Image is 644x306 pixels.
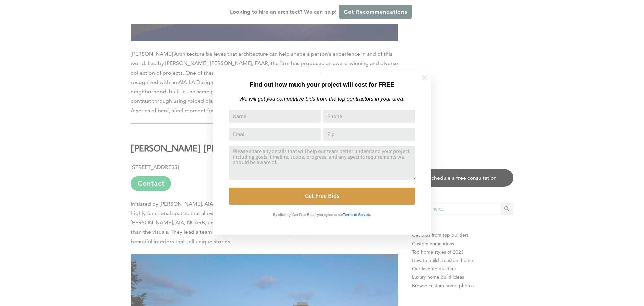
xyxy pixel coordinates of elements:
[229,188,415,205] button: Get Free Bids
[229,146,415,180] textarea: Comment or Message
[323,128,415,141] input: Zip
[343,213,370,217] strong: Terms of Service
[343,211,370,217] a: Terms of Service
[370,213,371,217] strong: .
[229,128,321,141] input: Email Address
[250,81,394,88] strong: Find out how much your project will cost for FREE
[515,258,636,298] iframe: Drift Widget Chat Controller
[273,213,343,217] strong: By clicking 'Get Free Bids,' you agree to our
[323,110,415,123] input: Phone
[413,66,436,89] button: Close
[229,110,321,123] input: Name
[239,96,405,102] em: We will get you competitive bids from the top contractors in your area.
